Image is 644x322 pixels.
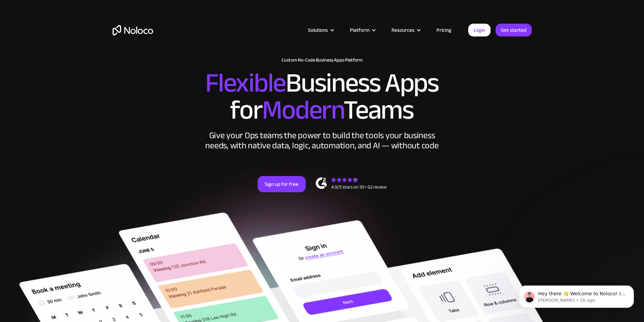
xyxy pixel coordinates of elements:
[509,271,644,319] iframe: Intercom notifications message
[308,26,328,34] div: Solutions
[428,26,460,34] a: Pricing
[113,70,532,124] h2: Business Apps for Teams
[468,24,491,36] a: Login
[262,85,343,135] span: Modern
[113,25,153,35] a: home
[205,58,286,108] span: Flexible
[341,26,383,34] div: Platform
[496,24,532,36] a: Get started
[204,130,440,151] div: Give your Ops teams the power to build the tools your business needs, with native data, logic, au...
[258,176,306,192] a: Sign up for free
[350,26,369,34] div: Platform
[391,26,414,34] div: Resources
[383,26,428,34] div: Resources
[300,26,341,34] div: Solutions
